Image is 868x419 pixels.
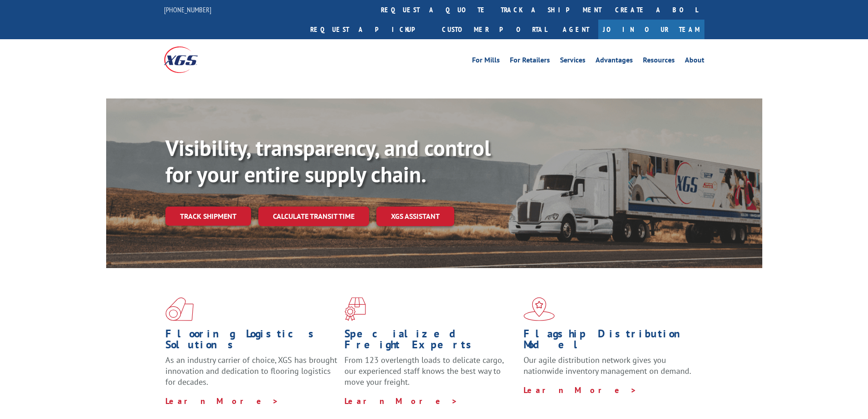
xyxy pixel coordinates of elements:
[510,57,550,67] a: For Retailers
[165,396,279,406] a: Learn More >
[344,297,366,321] img: xgs-icon-focused-on-flooring-red
[165,328,338,355] h1: Flooring Logistics Solutions
[524,385,637,395] a: Learn More >
[524,328,696,355] h1: Flagship Distribution Model
[560,57,586,67] a: Services
[524,355,691,376] span: Our agile distribution network gives you nationwide inventory management on demand.
[258,207,369,226] a: Calculate transit time
[165,355,337,387] span: As an industry carrier of choice, XGS has brought innovation and dedication to flooring logistics...
[524,297,555,321] img: xgs-icon-flagship-distribution-model-red
[344,355,517,395] p: From 123 overlength loads to delicate cargo, our experienced staff knows the best way to move you...
[165,207,251,226] a: Track shipment
[165,297,194,321] img: xgs-icon-total-supply-chain-intelligence-red
[344,396,458,406] a: Learn More >
[435,20,554,39] a: Customer Portal
[344,328,517,355] h1: Specialized Freight Experts
[376,207,454,226] a: XGS ASSISTANT
[554,20,598,39] a: Agent
[303,20,435,39] a: Request a pickup
[165,134,491,188] b: Visibility, transparency, and control for your entire supply chain.
[685,57,704,67] a: About
[643,57,675,67] a: Resources
[164,5,211,14] a: [PHONE_NUMBER]
[596,57,633,67] a: Advantages
[472,57,500,67] a: For Mills
[598,20,704,39] a: Join Our Team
